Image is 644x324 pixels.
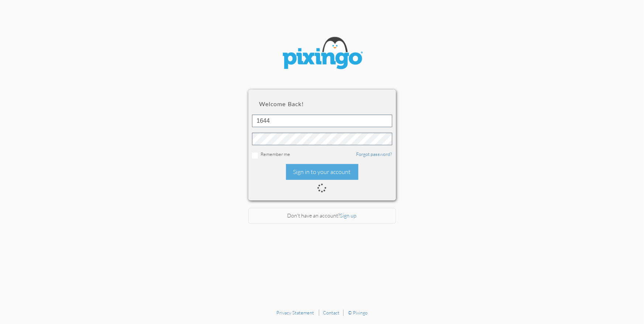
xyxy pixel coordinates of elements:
[348,310,368,316] a: © Pixingo
[276,310,314,316] a: Privacy Statement
[248,208,396,224] div: Don't have an account?
[252,151,392,158] div: Remember me
[323,310,340,316] a: Contact
[286,164,358,180] div: Sign in to your account
[357,151,392,157] a: Forgot password?
[278,33,366,75] img: pixingo logo
[259,101,385,107] h2: Welcome back!
[252,115,392,127] input: ID or Email
[340,212,357,219] a: Sign up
